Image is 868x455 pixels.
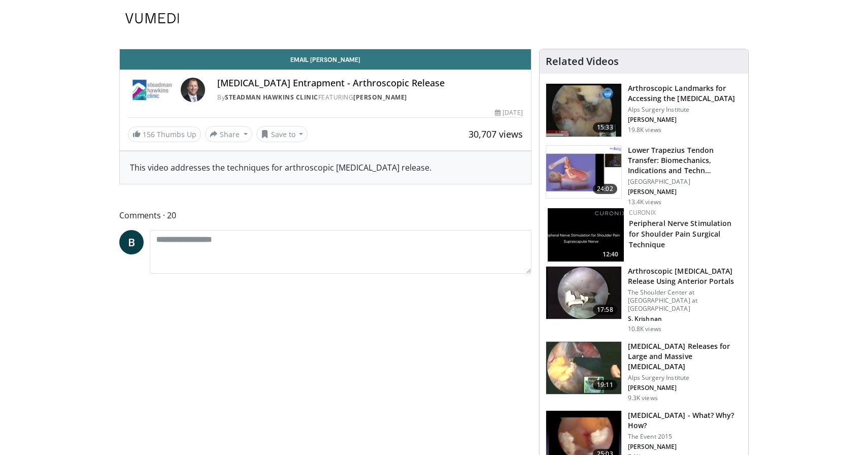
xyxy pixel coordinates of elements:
[593,184,617,194] span: 24:02
[628,443,742,451] p: J.P. Warner
[181,78,205,102] img: Avatar
[628,145,742,176] h3: Lower Trapezius Tendon Transfer: Biomechanics, Indications and Techniques
[628,266,742,286] h3: Arthroscopic [MEDICAL_DATA] Release Using Anterior Portals
[546,145,742,206] a: 24:02 Lower Trapezius Tendon Transfer: Biomechanics, Indications and Techn… [GEOGRAPHIC_DATA] [PE...
[628,384,742,392] p: Laurent Lafosse
[217,93,523,102] div: By FEATURING
[628,288,742,313] p: The Shoulder Center at [GEOGRAPHIC_DATA] at [GEOGRAPHIC_DATA]
[353,93,407,102] a: [PERSON_NAME]
[546,341,742,402] a: 19:11 [MEDICAL_DATA] Releases for Large and Massive [MEDICAL_DATA] Alps Surgery Institute [PERSON...
[119,230,144,254] a: B
[546,266,742,333] a: 17:58 Arthroscopic [MEDICAL_DATA] Release Using Anterior Portals The Shoulder Center at [GEOGRAPH...
[546,55,619,68] h4: Related Videos
[629,218,732,249] a: Peripheral Nerve Stimulation for Shoulder Pain Surgical Technique
[546,146,621,199] img: 003f300e-98b5-4117-aead-6046ac8f096e.150x105_q85_crop-smart_upscale.jpg
[548,208,624,262] img: e3bdd152-f5ff-439a-bfcf-d8989886bdb1.150x105_q85_crop-smart_upscale.jpg
[628,188,742,196] p: Bassem Elhassan
[628,374,742,382] p: Alps Surgery Institute
[546,342,621,395] img: 12488_3.png.150x105_q85_crop-smart_upscale.jpg
[628,325,661,333] p: 10.8K views
[628,116,742,124] p: Laurent Lafosse
[205,126,252,142] button: Share
[546,83,742,137] a: 15:33 Arthroscopic Landmarks for Accessing the [MEDICAL_DATA] Alps Surgery Institute [PERSON_NAME...
[593,122,617,133] span: 15:33
[130,161,521,174] div: This video addresses the techniques for arthroscopic [MEDICAL_DATA] release.
[593,380,617,390] span: 19:11
[125,13,179,23] img: VuMedi Logo
[628,394,658,402] p: 9.3K views
[628,410,742,431] h3: [MEDICAL_DATA] - What? Why? How?
[143,129,155,139] span: 156
[628,178,742,186] p: [GEOGRAPHIC_DATA]
[128,126,201,142] a: 156 Thumbs Up
[628,341,742,372] h3: [MEDICAL_DATA] Releases for Large and Massive [MEDICAL_DATA]
[546,267,621,319] img: butc_3.png.150x105_q85_crop-smart_upscale.jpg
[548,208,624,262] a: 12:40
[629,208,656,217] a: Curonix
[256,126,308,142] button: Save to
[599,250,621,259] span: 12:40
[120,49,531,70] a: Email [PERSON_NAME]
[593,305,617,315] span: 17:58
[225,93,318,102] a: Steadman Hawkins Clinic
[128,78,177,102] img: Steadman Hawkins Clinic
[628,126,661,134] p: 19.8K views
[628,198,661,206] p: 13.4K views
[628,433,742,441] p: The Event 2015
[628,106,742,114] p: Alps Surgery Institute
[119,209,531,222] span: Comments 20
[217,78,523,89] h4: [MEDICAL_DATA] Entrapment - Arthroscopic Release
[495,108,522,117] div: [DATE]
[546,84,621,137] img: 752280_3.png.150x105_q85_crop-smart_upscale.jpg
[628,83,742,104] h3: Arthroscopic Landmarks for Accessing the [MEDICAL_DATA]
[628,315,742,323] p: Sumant Krishnan
[469,128,523,140] span: 30,707 views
